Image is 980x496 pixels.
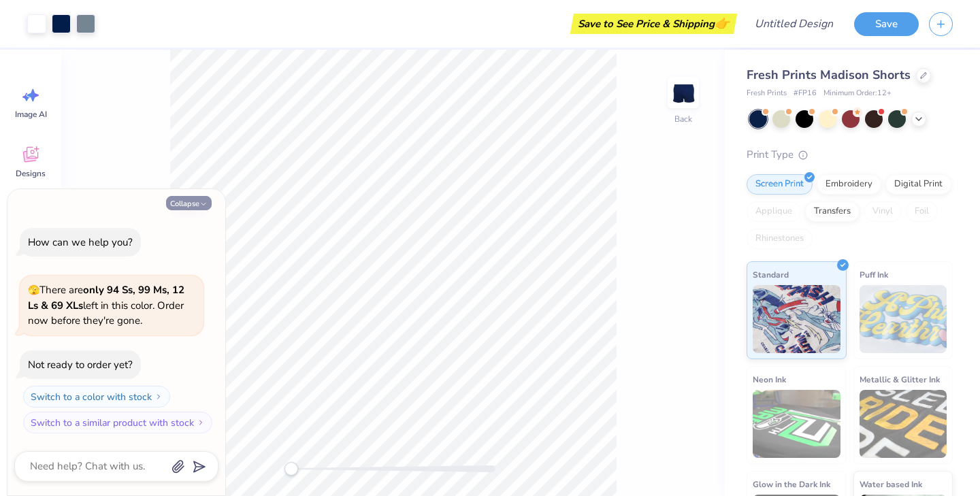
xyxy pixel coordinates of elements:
span: Fresh Prints Madison Shorts [747,67,911,83]
button: Switch to a color with stock [23,386,170,408]
span: Fresh Prints [747,88,787,99]
div: Foil [906,201,938,222]
div: Vinyl [864,201,902,222]
div: Accessibility label [284,462,298,476]
span: 🫣 [28,284,39,297]
span: Metallic & Glitter Ink [860,372,940,386]
div: Print Type [747,147,953,163]
span: Puff Ink [860,267,888,282]
div: Embroidery [817,174,881,195]
span: Minimum Order: 12 + [823,88,892,99]
strong: only 94 Ss, 99 Ms, 12 Ls & 69 XLs [28,283,184,312]
div: Transfers [805,201,860,222]
img: Metallic & Glitter Ink [860,390,947,458]
span: Water based Ink [860,477,922,491]
span: Neon Ink [753,372,786,386]
img: Switch to a color with stock [154,393,163,401]
img: Neon Ink [753,390,840,458]
div: Back [674,113,692,125]
span: Glow in the Dark Ink [753,477,830,491]
div: Rhinestones [747,229,813,249]
img: Back [670,79,697,106]
span: Image AI [15,109,47,120]
span: 👉 [715,15,730,31]
span: # FP16 [794,88,817,99]
span: There are left in this color. Order now before they're gone. [28,283,184,327]
img: Puff Ink [860,285,947,353]
div: How can we help you? [28,235,133,249]
div: Not ready to order yet? [28,358,133,371]
button: Collapse [166,196,212,210]
input: Untitled Design [744,10,844,37]
button: Save [854,12,919,36]
div: Save to See Price & Shipping [574,14,734,34]
img: Switch to a similar product with stock [197,418,205,427]
div: Digital Print [885,174,951,195]
button: Switch to a similar product with stock [23,412,212,433]
img: Standard [753,285,840,353]
span: Designs [16,168,46,179]
span: Standard [753,267,789,282]
div: Applique [747,201,801,222]
div: Screen Print [747,174,813,195]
